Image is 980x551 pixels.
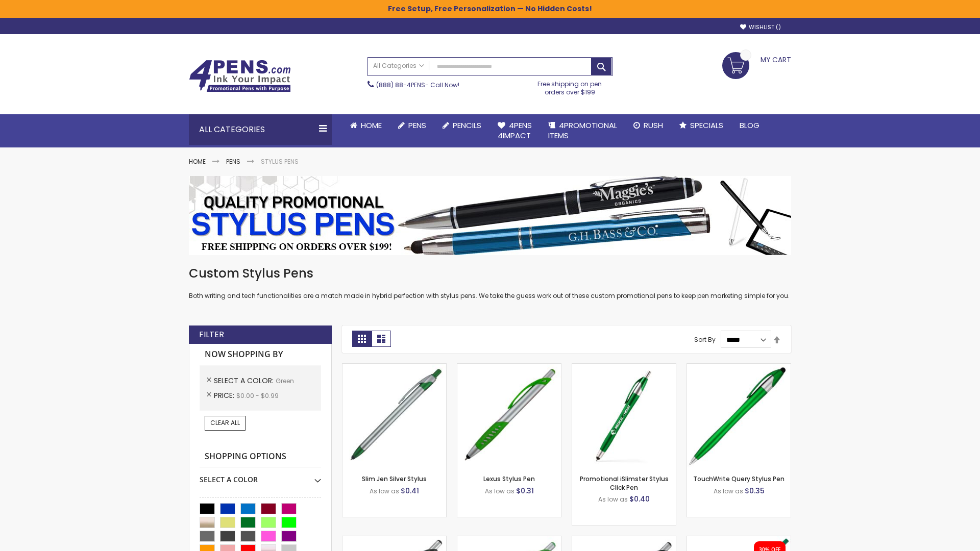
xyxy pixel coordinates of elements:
[189,265,791,300] div: Both writing and tech functionalities are a match made in hybrid perfection with stylus pens. We ...
[189,176,791,255] img: Stylus Pens
[598,495,628,504] span: As low as
[694,335,716,344] label: Sort By
[693,474,785,483] a: TouchWrite Query Stylus Pen
[200,446,321,468] strong: Shopping Options
[368,58,429,74] a: All Categories
[457,364,561,467] img: Lexus Stylus Pen-Green
[687,536,791,544] a: iSlimster II - Full Color-Green
[342,114,390,137] a: Home
[731,114,768,137] a: Blog
[390,114,434,137] a: Pens
[714,487,743,495] span: As low as
[572,363,676,372] a: Promotional iSlimster Stylus Click Pen-Green
[200,344,321,365] strong: Now Shopping by
[527,76,613,96] div: Free shipping on pen orders over $199
[401,486,419,496] span: $0.41
[671,114,731,137] a: Specials
[516,486,534,496] span: $0.31
[489,114,540,147] a: 4Pens4impact
[276,377,294,385] span: Green
[200,467,321,485] div: Select A Color
[408,120,426,131] span: Pens
[548,120,617,141] span: 4PROMOTIONAL ITEMS
[342,536,446,544] a: Boston Stylus Pen-Green
[370,487,399,495] span: As low as
[236,391,279,400] span: $0.00 - $0.99
[214,375,276,386] span: Select A Color
[376,81,459,89] span: - Call Now!
[214,390,236,400] span: Price
[453,120,481,131] span: Pencils
[644,120,663,131] span: Rush
[745,486,765,496] span: $0.35
[189,114,332,145] div: All Categories
[434,114,489,137] a: Pencils
[483,474,535,483] a: Lexus Stylus Pen
[373,62,424,70] span: All Categories
[625,114,671,137] a: Rush
[690,120,723,131] span: Specials
[376,81,425,89] a: (888) 88-4PENS
[199,329,224,340] strong: Filter
[629,494,650,504] span: $0.40
[342,363,446,372] a: Slim Jen Silver Stylus-Green
[457,363,561,372] a: Lexus Stylus Pen-Green
[457,536,561,544] a: Boston Silver Stylus Pen-Green
[352,331,372,347] strong: Grid
[572,536,676,544] a: Lexus Metallic Stylus Pen-Green
[361,120,382,131] span: Home
[210,418,240,427] span: Clear All
[572,364,676,467] img: Promotional iSlimster Stylus Click Pen-Green
[485,487,514,495] span: As low as
[362,474,427,483] a: Slim Jen Silver Stylus
[189,157,206,166] a: Home
[226,157,240,166] a: Pens
[740,23,781,31] a: Wishlist
[687,363,791,372] a: TouchWrite Query Stylus Pen-Green
[540,114,625,147] a: 4PROMOTIONALITEMS
[687,364,791,467] img: TouchWrite Query Stylus Pen-Green
[205,416,246,430] a: Clear All
[189,265,791,282] h1: Custom Stylus Pens
[498,120,532,141] span: 4Pens 4impact
[342,364,446,467] img: Slim Jen Silver Stylus-Green
[261,157,299,166] strong: Stylus Pens
[189,60,291,92] img: 4Pens Custom Pens and Promotional Products
[740,120,759,131] span: Blog
[580,474,669,491] a: Promotional iSlimster Stylus Click Pen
